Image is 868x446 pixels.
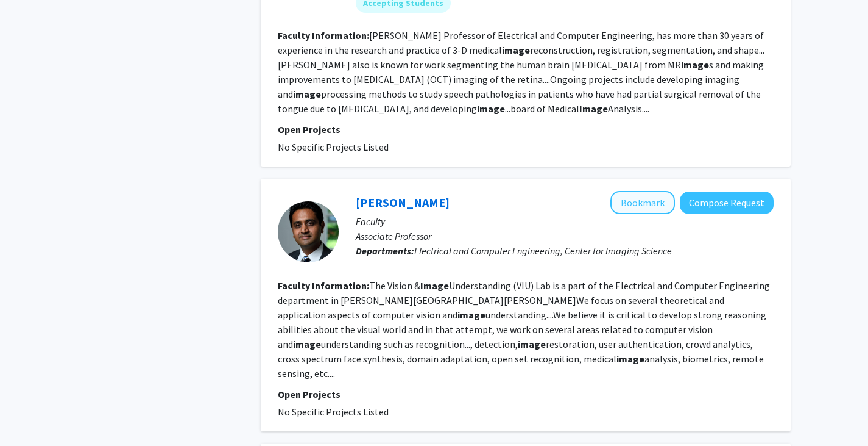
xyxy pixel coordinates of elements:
[278,387,774,401] p: Open Projects
[9,391,52,437] iframe: Chat
[356,245,414,257] b: Departments:
[278,122,774,137] p: Open Projects
[579,103,608,115] b: Image
[356,195,450,210] a: [PERSON_NAME]
[616,353,644,365] b: image
[278,406,389,418] span: No Specific Projects Listed
[502,44,530,56] b: image
[278,29,369,41] b: Faculty Information:
[278,279,770,379] fg-read-more: The Vision & Understanding (VIU) Lab is a part of the Electrical and Computer Engineering departm...
[518,338,546,350] b: image
[278,29,764,115] fg-read-more: [PERSON_NAME] Professor of Electrical and Computer Engineering, has more than 30 years of experie...
[414,245,672,257] span: Electrical and Computer Engineering, Center for Imaging Science
[420,279,449,292] b: Image
[356,229,774,243] p: Associate Professor
[680,192,774,214] button: Compose Request to Vishal Patel
[356,214,774,229] p: Faculty
[681,59,709,71] b: image
[278,279,369,292] b: Faculty Information:
[477,103,505,115] b: image
[293,88,321,100] b: image
[457,309,485,321] b: image
[278,141,389,153] span: No Specific Projects Listed
[293,338,321,350] b: image
[610,191,675,214] button: Add Vishal Patel to Bookmarks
